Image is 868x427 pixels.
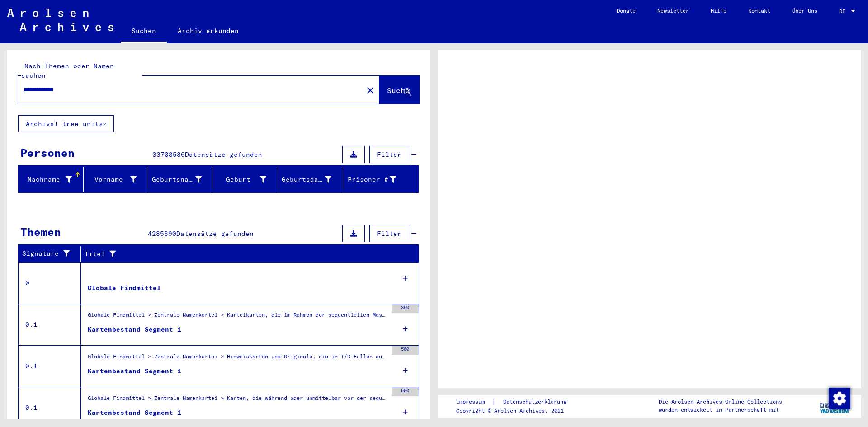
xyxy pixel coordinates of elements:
[828,387,850,409] div: Zustimmung ändern
[87,172,148,187] div: Vorname
[176,230,254,238] span: Datensätze gefunden
[22,247,83,261] div: Signature
[19,304,81,345] td: 0.1
[87,175,137,184] div: Vorname
[185,150,262,159] span: Datensätze gefunden
[18,115,114,132] button: Archival tree units
[152,175,202,184] div: Geburtsname
[84,167,149,192] mat-header-cell: Vorname
[88,408,181,418] div: Kartenbestand Segment 1
[377,230,401,238] span: Filter
[22,175,72,184] div: Nachname
[22,172,83,187] div: Nachname
[377,150,401,159] span: Filter
[20,145,75,161] div: Personen
[347,172,408,187] div: Prisoner #
[7,9,113,31] img: Arolsen_neg.svg
[88,311,387,324] div: Globale Findmittel > Zentrale Namenkartei > Karteikarten, die im Rahmen der sequentiellen Massend...
[282,172,343,187] div: Geburtsdatum
[369,225,409,242] button: Filter
[456,397,492,407] a: Impressum
[88,352,387,365] div: Globale Findmittel > Zentrale Namenkartei > Hinweiskarten und Originale, die in T/D-Fällen aufgef...
[19,345,81,387] td: 0.1
[343,167,419,192] mat-header-cell: Prisoner #
[379,76,419,104] button: Suche
[213,167,278,192] mat-header-cell: Geburt‏
[152,172,213,187] div: Geburtsname
[88,366,181,376] div: Kartenbestand Segment 1
[148,230,176,238] span: 4285890
[85,247,410,261] div: Titel
[456,407,577,415] p: Copyright © Arolsen Archives, 2021
[217,175,267,184] div: Geburt‏
[217,172,278,187] div: Geburt‏
[369,146,409,163] button: Filter
[818,394,852,417] img: yv_logo.png
[85,249,401,259] div: Titel
[839,8,849,14] span: DE
[282,175,331,184] div: Geburtsdatum
[387,86,410,95] span: Suche
[19,262,81,304] td: 0
[392,304,419,313] div: 350
[456,397,577,407] div: |
[829,388,850,409] img: Zustimmung ändern
[148,167,213,192] mat-header-cell: Geburtsname
[88,325,181,334] div: Kartenbestand Segment 1
[659,406,782,414] p: wurden entwickelt in Partnerschaft mit
[496,397,577,407] a: Datenschutzerklärung
[88,394,387,407] div: Globale Findmittel > Zentrale Namenkartei > Karten, die während oder unmittelbar vor der sequenti...
[121,20,167,43] a: Suchen
[22,249,74,258] div: Signature
[167,20,250,42] a: Archiv erkunden
[21,62,114,80] mat-label: Nach Themen oder Namen suchen
[19,167,84,192] mat-header-cell: Nachname
[392,387,419,396] div: 500
[88,283,161,293] div: Globale Findmittel
[347,175,396,184] div: Prisoner #
[365,85,376,96] mat-icon: close
[659,398,782,406] p: Die Arolsen Archives Online-Collections
[392,346,419,355] div: 500
[278,167,343,192] mat-header-cell: Geburtsdatum
[152,150,185,159] span: 33708586
[20,224,61,240] div: Themen
[361,81,379,99] button: Clear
